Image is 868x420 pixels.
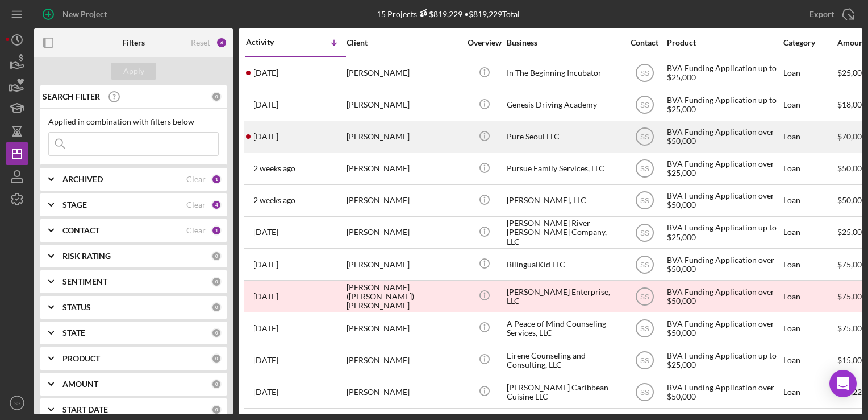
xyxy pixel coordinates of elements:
div: In The Beginning Incubator [507,58,620,88]
div: [PERSON_NAME] [347,90,460,120]
b: SENTIMENT [62,277,107,286]
div: 0 [211,405,222,415]
span: $25,000 [837,68,866,77]
div: [PERSON_NAME] [347,313,460,343]
time: 2025-08-27 15:59 [253,228,278,237]
b: Filters [122,38,145,47]
time: 2025-09-12 14:59 [253,132,278,141]
b: PRODUCT [62,354,100,363]
div: BVA Funding Application over $50,000 [667,249,781,279]
div: Overview [463,38,506,47]
span: $75,000 [837,260,866,269]
span: $18,000 [837,100,866,109]
div: [PERSON_NAME] [347,154,460,184]
time: 2025-09-15 17:19 [253,68,278,77]
div: Loan [783,186,836,216]
text: SS [640,261,649,269]
div: 6 [216,37,227,48]
div: 1 [211,225,222,236]
div: Loan [783,377,836,407]
div: Applied in combination with filters below [48,117,219,126]
span: $75,000 [837,323,866,333]
div: Product [667,38,781,47]
div: Loan [783,345,836,375]
div: Pure Seoul LLC [507,122,620,152]
span: $50,000 [837,163,866,173]
div: Open Intercom Messenger [829,370,857,397]
text: SS [640,389,649,397]
text: SS [14,400,21,406]
div: Category [783,38,836,47]
div: [PERSON_NAME] [347,186,460,216]
div: A Peace of Mind Counseling Services, LLC [507,313,620,343]
div: 0 [211,353,222,364]
button: Apply [111,63,156,80]
time: 2025-08-12 17:38 [253,356,278,365]
b: START DATE [62,405,108,414]
div: New Project [62,3,107,26]
b: RISK RATING [62,252,111,261]
div: [PERSON_NAME] [347,249,460,279]
div: [PERSON_NAME] [347,122,460,152]
div: Loan [783,58,836,88]
time: 2025-09-05 14:15 [253,164,295,173]
div: Loan [783,154,836,184]
div: [PERSON_NAME] [347,377,460,407]
div: $819,229 [417,9,462,19]
div: BVA Funding Application over $50,000 [667,281,781,311]
span: $15,000 [837,355,866,365]
time: 2025-09-03 15:31 [253,196,295,205]
b: STAGE [62,200,87,209]
span: $25,000 [837,227,866,237]
div: 0 [211,328,222,338]
div: Eirene Counseling and Consulting, LLC [507,345,620,375]
text: SS [640,229,649,237]
button: Export [798,3,862,26]
div: [PERSON_NAME], LLC [507,186,620,216]
text: SS [640,165,649,173]
div: [PERSON_NAME] [347,58,460,88]
div: BVA Funding Application up to $25,000 [667,90,781,120]
div: Loan [783,217,836,248]
time: 2025-08-12 16:47 [253,388,278,397]
div: [PERSON_NAME] River [PERSON_NAME] Company, LLC [507,217,620,248]
div: Clear [186,200,206,209]
div: 0 [211,302,222,312]
div: BVA Funding Application over $50,000 [667,122,781,152]
div: 15 Projects • $819,229 Total [377,9,520,19]
text: SS [640,69,649,77]
div: BVA Funding Application over $50,000 [667,313,781,343]
div: 1 [211,174,222,184]
div: 0 [211,277,222,287]
div: Pursue Family Services, LLC [507,154,620,184]
div: Clear [186,175,206,184]
div: Activity [246,38,296,47]
time: 2025-08-14 17:50 [253,324,278,333]
div: Apply [123,63,144,80]
time: 2025-09-15 13:01 [253,100,278,109]
div: BVA Funding Application over $50,000 [667,377,781,407]
div: Loan [783,281,836,311]
div: Loan [783,313,836,343]
div: Reset [191,38,210,47]
div: Client [347,38,460,47]
div: Export [809,3,834,26]
text: SS [640,293,649,300]
div: Loan [783,122,836,152]
div: BVA Funding Application up to $25,000 [667,58,781,88]
div: Loan [783,90,836,120]
button: New Project [34,3,118,26]
div: BilingualKid LLC [507,249,620,279]
b: STATUS [62,303,91,312]
time: 2025-08-27 12:15 [253,260,278,269]
div: [PERSON_NAME] [347,345,460,375]
div: BVA Funding Application over $50,000 [667,186,781,216]
div: 4 [211,200,222,210]
div: Loan [783,249,836,279]
div: 0 [211,251,222,261]
div: Contact [623,38,666,47]
b: AMOUNT [62,380,98,389]
text: SS [640,324,649,332]
div: [PERSON_NAME] [347,217,460,248]
text: SS [640,101,649,109]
